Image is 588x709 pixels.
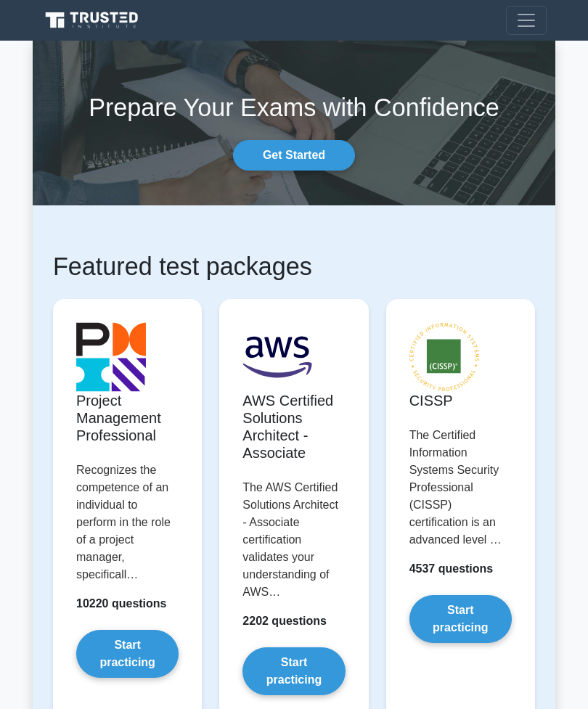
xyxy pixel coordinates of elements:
a: Get Started [233,140,355,171]
a: Start practicing [409,595,512,643]
a: Start practicing [242,647,345,695]
button: Toggle navigation [506,6,547,35]
a: Start practicing [76,630,179,678]
h1: Featured test packages [53,252,535,282]
h1: Prepare Your Exams with Confidence [33,93,555,123]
